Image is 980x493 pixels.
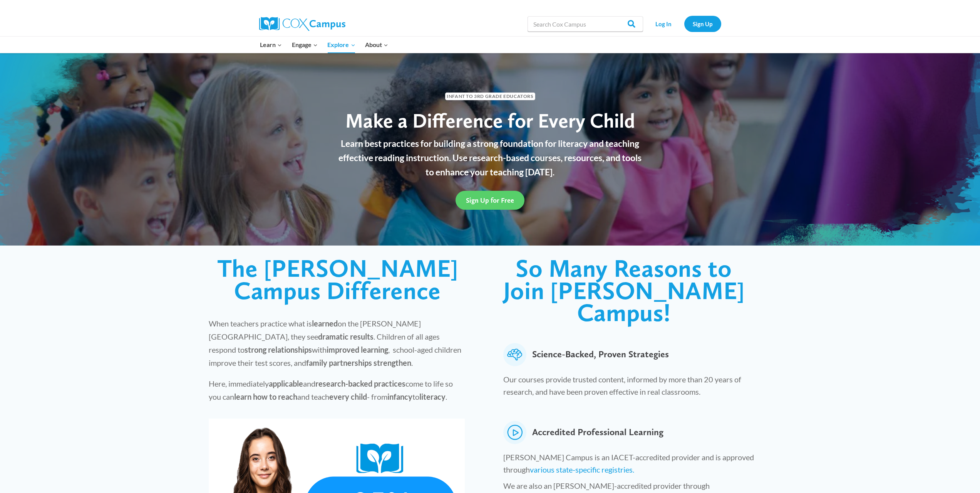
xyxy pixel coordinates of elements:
[647,16,721,32] nav: Secondary Navigation
[365,40,388,50] span: About
[647,16,680,32] a: Log In
[532,421,663,444] span: Accredited Professional Learning
[334,136,646,179] p: Learn best practices for building a strong foundation for literacy and teaching effective reading...
[419,392,446,401] strong: literacy
[209,319,461,367] span: When teachers practice what is on the [PERSON_NAME][GEOGRAPHIC_DATA], they see . Children of all ...
[345,108,635,133] span: Make a Difference for Every Child
[503,253,745,327] span: So Many Reasons to Join [PERSON_NAME] Campus!
[327,40,355,50] span: Explore
[532,343,669,366] span: Science-Backed, Proven Strategies
[327,345,388,354] strong: improved learning
[528,16,643,32] input: Search Cox Campus
[245,345,312,354] strong: strong relationships
[684,16,721,32] a: Sign Up
[387,392,412,401] strong: infancy
[329,392,367,401] strong: every child
[306,358,411,367] strong: family partnerships strengthen
[217,253,458,305] span: The [PERSON_NAME] Campus Difference
[445,93,535,100] span: Infant to 3rd Grade Educators
[318,332,374,341] strong: dramatic results
[503,451,766,480] p: [PERSON_NAME] Campus is an IACET-accredited provider and is approved through
[255,37,393,53] nav: Primary Navigation
[530,465,634,474] a: various state-specific registries.
[269,379,303,388] strong: applicable
[209,379,453,401] span: Here, immediately and come to life so you can and teach - from to .
[312,319,338,328] strong: learned
[234,392,297,401] strong: learn how to reach
[315,379,405,388] strong: research-backed practices
[503,373,766,402] p: Our courses provide trusted content, informed by more than 20 years of research, and have been pr...
[456,191,524,210] a: Sign Up for Free
[259,17,345,31] img: Cox Campus
[466,196,514,204] span: Sign Up for Free
[260,40,282,50] span: Learn
[292,40,318,50] span: Engage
